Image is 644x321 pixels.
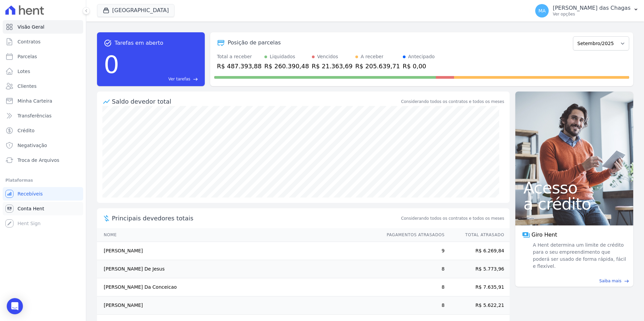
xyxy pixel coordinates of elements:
th: Nome [97,228,380,242]
div: Saldo devedor total [112,97,400,106]
a: Crédito [3,124,83,137]
span: a crédito [523,196,625,212]
td: 8 [380,260,445,278]
td: [PERSON_NAME] De Jesus [97,260,380,278]
td: R$ 7.635,91 [445,278,510,296]
div: Vencidos [317,53,338,60]
a: Saiba mais east [519,278,629,284]
span: Visão Geral [18,24,44,30]
button: MA [PERSON_NAME] das Chagas Ver opções [530,1,644,20]
div: Liquidados [270,53,295,60]
span: Conta Hent [18,205,44,212]
a: Negativação [3,139,83,152]
span: Considerando todos os contratos e todos os meses [401,215,504,221]
p: [PERSON_NAME] das Chagas [553,5,631,11]
td: 8 [380,278,445,296]
th: Pagamentos Atrasados [380,228,445,242]
span: Ver tarefas [168,76,190,82]
a: Transferências [3,109,83,122]
div: Considerando todos os contratos e todos os meses [401,99,504,105]
div: R$ 205.639,71 [355,62,400,71]
span: Negativação [18,142,47,149]
td: R$ 6.269,84 [445,242,510,260]
a: Minha Carteira [3,94,83,108]
div: R$ 21.363,69 [312,62,353,71]
button: [GEOGRAPHIC_DATA] [97,4,174,17]
span: Acesso [523,180,625,196]
span: Lotes [18,68,30,75]
span: Contratos [18,38,40,45]
span: Transferências [18,112,52,119]
th: Total Atrasado [445,228,510,242]
span: Saiba mais [599,278,621,284]
a: Lotes [3,65,83,78]
td: [PERSON_NAME] [97,242,380,260]
span: Clientes [18,83,36,90]
td: 8 [380,296,445,315]
div: Plataformas [5,176,80,184]
td: R$ 5.622,21 [445,296,510,315]
div: R$ 0,00 [403,62,435,71]
a: Parcelas [3,50,83,63]
span: Minha Carteira [18,98,52,104]
div: 0 [104,47,119,82]
span: Parcelas [18,53,37,60]
a: Contratos [3,35,83,48]
span: Principais devedores totais [112,214,400,223]
td: R$ 5.773,96 [445,260,510,278]
div: Total a receber [217,53,262,60]
span: east [624,279,629,284]
td: [PERSON_NAME] Da Conceicao [97,278,380,296]
span: Giro Hent [532,231,557,239]
div: R$ 487.393,88 [217,62,262,71]
span: east [193,77,198,82]
span: Tarefas em aberto [115,39,163,47]
span: Crédito [18,127,35,134]
span: MA [538,8,546,13]
a: Recebíveis [3,187,83,201]
p: Ver opções [553,11,631,17]
a: Clientes [3,79,83,93]
div: R$ 260.390,48 [264,62,309,71]
td: 9 [380,242,445,260]
div: Open Intercom Messenger [7,298,23,314]
a: Conta Hent [3,202,83,215]
a: Troca de Arquivos [3,153,83,167]
a: Ver tarefas east [122,76,198,82]
td: [PERSON_NAME] [97,296,380,315]
span: Recebíveis [18,190,43,197]
div: Antecipado [408,53,435,60]
span: task_alt [104,39,112,47]
a: Visão Geral [3,20,83,34]
div: Posição de parcelas [228,39,281,47]
span: A Hent determina um limite de crédito para o seu empreendimento que poderá ser usado de forma ráp... [532,242,626,270]
span: Troca de Arquivos [18,157,59,164]
div: A receber [361,53,384,60]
